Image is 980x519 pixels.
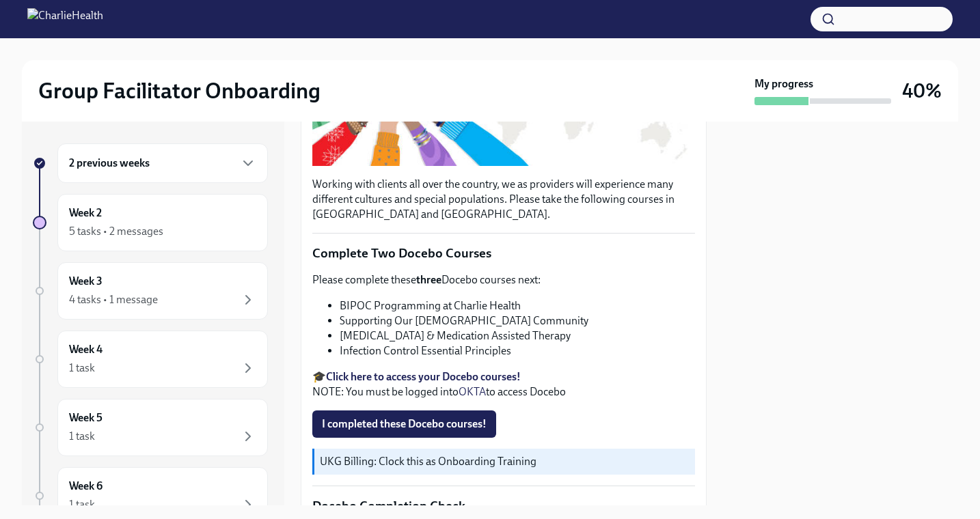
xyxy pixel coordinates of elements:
li: [MEDICAL_DATA] & Medication Assisted Therapy [340,328,695,343]
div: 1 task [69,361,95,376]
h3: 40% [902,79,942,103]
div: 5 tasks • 2 messages [69,224,163,239]
div: 1 task [69,497,95,512]
div: 1 task [69,429,95,444]
h2: Group Facilitator Onboarding [38,77,321,104]
p: 🎓 NOTE: You must be logged into to access Docebo [312,369,695,399]
a: Week 25 tasks • 2 messages [33,194,268,251]
h6: 2 previous weeks [69,156,150,171]
span: I completed these Docebo courses! [322,417,487,431]
li: BIPOC Programming at Charlie Health [340,298,695,313]
li: Supporting Our [DEMOGRAPHIC_DATA] Community [340,313,695,328]
h6: Week 5 [69,410,103,425]
a: Week 51 task [33,399,268,456]
strong: three [416,273,441,286]
p: Please complete these Docebo courses next: [312,272,695,287]
button: I completed these Docebo courses! [312,410,496,438]
p: Complete Two Docebo Courses [312,244,695,262]
h6: Week 6 [69,479,103,494]
h6: Week 4 [69,342,103,357]
h6: Week 3 [69,274,103,289]
img: CharlieHealth [27,8,103,30]
a: Week 34 tasks • 1 message [33,262,268,320]
h6: Week 2 [69,206,102,221]
div: 2 previous weeks [57,143,268,183]
strong: My progress [754,76,813,92]
a: Week 41 task [33,331,268,388]
a: Click here to access your Docebo courses! [326,370,521,383]
li: Infection Control Essential Principles [340,343,695,359]
a: OKTA [459,385,486,398]
div: 4 tasks • 1 message [69,292,158,307]
p: Working with clients all over the country, we as providers will experience many different culture... [312,177,695,222]
p: Docebo Completion Check [312,497,695,515]
p: UKG Billing: Clock this as Onboarding Training [320,454,690,469]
